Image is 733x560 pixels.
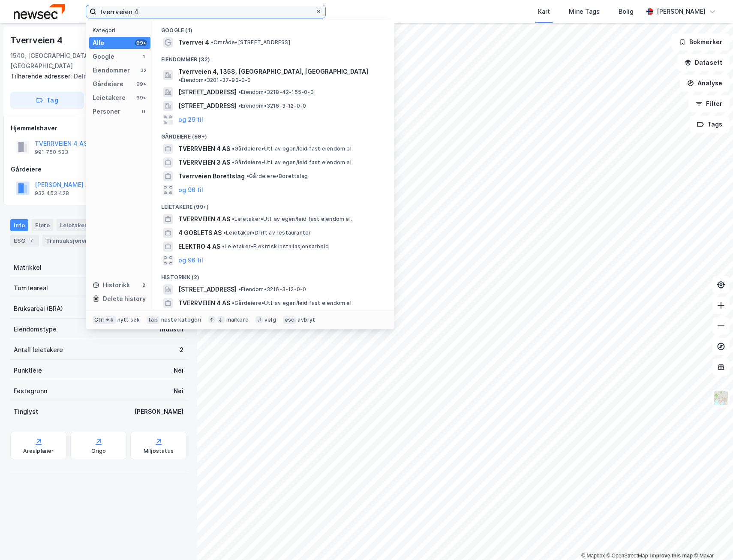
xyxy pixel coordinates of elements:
div: Kart [538,6,550,17]
span: • [232,216,234,222]
iframe: Chat Widget [690,519,733,560]
img: Z [713,390,729,406]
div: nytt søk [117,316,140,323]
div: Tomteareal [14,283,48,293]
div: 7 [27,236,36,245]
div: Leietakere (99+) [154,197,394,212]
span: • [238,89,241,95]
button: Analyse [680,75,730,92]
span: Tverrvei 4 [178,37,209,48]
span: • [178,77,181,83]
div: Nei [174,365,183,376]
div: tab [147,316,159,324]
div: Leietakere [93,93,126,103]
div: Bruksareal (BRA) [14,304,63,314]
div: Bolig [619,6,634,17]
div: Info [10,219,28,231]
div: 99+ [135,39,147,46]
span: Gårdeiere • Utl. av egen/leid fast eiendom el. [232,300,353,307]
span: 4 GOBLETS AS [178,228,222,238]
div: Gårdeiere (99+) [154,126,394,142]
div: 932 453 428 [35,190,69,197]
div: Eiendomstype [14,324,57,334]
span: Eiendom • 3201-37-93-0-0 [178,77,251,84]
div: 991 750 533 [35,149,68,156]
div: velg [264,316,276,323]
button: og 29 til [178,114,203,125]
a: Mapbox [581,553,605,559]
div: ESG [10,235,39,247]
div: Kategori [93,27,150,33]
span: • [238,102,241,109]
span: Leietaker • Elektrisk installasjonsarbeid [222,243,329,250]
div: Tverrveien 4 [10,33,64,47]
div: 32 [140,67,147,74]
a: OpenStreetMap [607,553,648,559]
div: Arealplaner [23,448,54,455]
div: avbryt [297,316,315,323]
span: TVERRVEIEN 3 AS [178,157,230,168]
span: • [222,243,225,250]
span: Tverrveien Borettslag [178,171,245,181]
div: Kontrollprogram for chat [690,519,733,560]
span: • [238,286,241,292]
button: Filter [688,95,730,112]
div: Hjemmelshaver [11,123,186,133]
div: Alle [93,38,104,48]
span: Tilhørende adresser: [10,72,74,80]
span: [STREET_ADDRESS] [178,284,237,295]
span: Gårdeiere • Utl. av egen/leid fast eiendom el. [232,145,353,152]
span: • [232,300,234,306]
div: Eiere [32,219,53,231]
button: Tags [690,116,730,133]
div: Google (1) [154,20,394,36]
div: Historikk (2) [154,267,394,283]
div: Nei [174,386,183,396]
div: Festegrunn [14,386,47,396]
span: TVERRVEIEN 4 AS [178,144,230,154]
span: Eiendom • 3216-3-12-0-0 [238,102,306,109]
input: Søk på adresse, matrikkel, gårdeiere, leietakere eller personer [96,5,315,18]
div: Leietakere [57,219,104,231]
span: Leietaker • Drift av restauranter [223,229,311,236]
div: 1540, [GEOGRAPHIC_DATA], [GEOGRAPHIC_DATA] [10,51,151,71]
span: • [211,39,213,45]
div: [PERSON_NAME] [134,406,183,417]
div: Eiendommer (32) [154,49,394,65]
button: Tag [10,92,84,109]
button: og 96 til [178,185,203,195]
span: TVERRVEIEN 4 AS [178,214,230,224]
span: Område • [STREET_ADDRESS] [211,39,290,46]
span: • [246,173,249,179]
span: Leietaker • Utl. av egen/leid fast eiendom el. [232,216,352,223]
div: Google [93,51,114,62]
div: Gårdeiere [11,164,186,175]
span: Eiendom • 3216-3-12-0-0 [238,286,306,293]
button: og 96 til [178,255,203,265]
span: • [232,145,234,152]
span: • [232,159,234,166]
div: Miljøstatus [144,448,174,455]
div: Personer [93,106,120,117]
a: Improve this map [650,553,693,559]
span: [STREET_ADDRESS] [178,87,237,97]
div: 0 [140,108,147,115]
img: newsec-logo.f6e21ccffca1b3a03d2d.png [14,4,65,19]
div: Punktleie [14,365,42,376]
div: 2 [140,282,147,289]
div: Deliveien 6 [10,71,180,81]
span: Gårdeiere • Utl. av egen/leid fast eiendom el. [232,159,353,166]
span: Eiendom • 3218-42-155-0-0 [238,89,314,96]
div: Matrikkel [14,262,42,273]
div: Ctrl + k [93,316,116,324]
div: 1 [140,53,147,60]
span: • [223,229,226,236]
span: [STREET_ADDRESS] [178,101,237,111]
div: Historikk [93,280,130,290]
div: markere [226,316,249,323]
div: Eiendommer [93,65,130,75]
div: 2 [180,345,183,355]
span: Gårdeiere • Borettslag [246,173,308,180]
div: Mine Tags [569,6,600,17]
div: neste kategori [161,316,201,323]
